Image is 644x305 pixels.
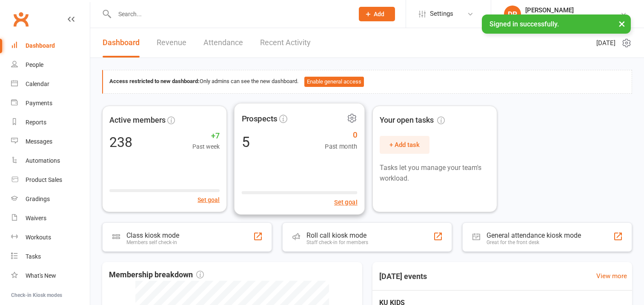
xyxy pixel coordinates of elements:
[374,11,384,17] span: Add
[112,8,348,20] input: Search...
[525,6,620,14] div: [PERSON_NAME]
[109,114,166,127] span: Active members
[334,197,358,207] button: Set goal
[109,269,204,281] span: Membership breakdown
[489,20,559,28] span: Signed in successfully.
[26,100,52,106] div: Payments
[306,239,368,245] div: Staff check-in for members
[325,141,358,151] span: Past month
[26,253,41,260] div: Tasks
[10,9,31,30] a: Clubworx
[109,77,625,87] div: Only admins can see the new dashboard.
[596,38,615,48] span: [DATE]
[487,239,581,245] div: Great for the front desk
[242,134,250,149] div: 5
[26,157,60,164] div: Automations
[26,176,62,183] div: Product Sales
[192,142,220,151] span: Past week
[157,28,186,58] a: Revenue
[380,162,490,184] p: Tasks let you manage your team's workload.
[203,28,243,58] a: Attendance
[26,272,56,279] div: What's New
[11,209,90,228] a: Waivers
[596,271,627,281] a: View more
[260,28,311,58] a: Recent Activity
[359,7,395,21] button: Add
[11,75,90,94] a: Calendar
[306,231,368,239] div: Roll call kiosk mode
[11,190,90,209] a: Gradings
[11,151,90,170] a: Automations
[11,94,90,113] a: Payments
[26,119,46,126] div: Reports
[109,135,132,149] div: 238
[11,113,90,132] a: Reports
[525,14,620,22] div: Altered States Fitness & Martial Arts
[487,231,581,239] div: General attendance kiosk mode
[380,136,429,154] button: + Add task
[504,6,521,23] div: DP
[26,234,51,241] div: Workouts
[304,77,364,87] button: Enable general access
[26,215,46,222] div: Waivers
[11,132,90,151] a: Messages
[372,269,434,284] h3: [DATE] events
[192,130,220,142] span: +7
[26,138,52,145] div: Messages
[325,128,358,141] span: 0
[11,247,90,266] a: Tasks
[614,14,630,33] button: ×
[11,266,90,285] a: What's New
[26,196,50,202] div: Gradings
[26,81,49,87] div: Calendar
[11,170,90,190] a: Product Sales
[11,228,90,247] a: Workouts
[109,78,200,84] strong: Access restricted to new dashboard:
[26,42,55,49] div: Dashboard
[11,55,90,75] a: People
[103,28,140,58] a: Dashboard
[242,112,278,125] span: Prospects
[380,114,445,127] span: Your open tasks
[197,195,220,204] button: Set goal
[26,61,43,68] div: People
[126,231,179,239] div: Class kiosk mode
[11,36,90,55] a: Dashboard
[430,4,453,23] span: Settings
[126,239,179,245] div: Members self check-in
